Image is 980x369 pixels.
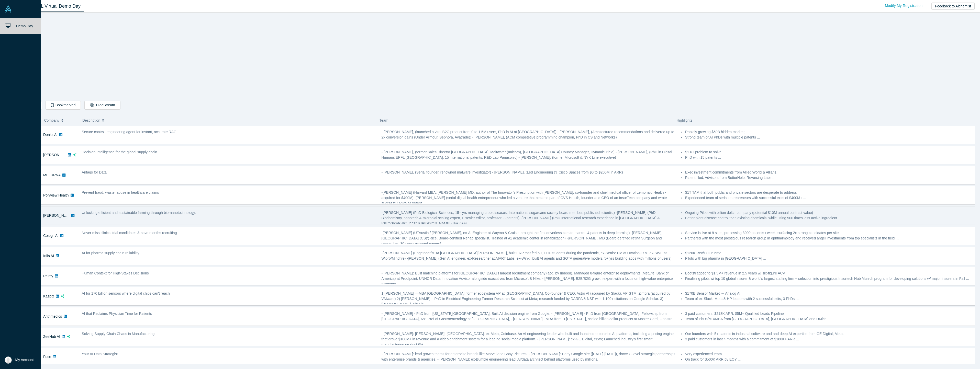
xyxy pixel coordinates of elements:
span: Solving Supply Chain Chaos in Manufacturing [82,332,155,336]
a: [PERSON_NAME] [43,153,73,157]
span: AI that Reclaims Physician Time for Patients [82,312,152,316]
a: Modify My Registration [879,1,928,10]
li: $1T TAM that both public and private sectors are desperate to address [685,190,976,195]
li: Very experienced team [685,351,976,357]
button: Feedback to Alchemist [931,3,975,10]
li: $170B Sensor Market → Analog AI; [685,291,976,296]
li: Patent filed, Advisors from BetterHelp, Reversing Labs ... [685,175,976,180]
iframe: Alchemist Class XL Demo Day: Vault [427,17,570,97]
button: HideStream [84,101,120,110]
span: Highlights [677,118,692,122]
button: Bookmarked [46,101,81,110]
span: - [PERSON_NAME], (former Sales Director [GEOGRAPHIC_DATA], Meltwater (unicorn), [GEOGRAPHIC_DATA]... [382,150,672,159]
span: 1)[PERSON_NAME] —MBA [GEOGRAPHIC_DATA], former ecosystem VP at [GEOGRAPHIC_DATA]. Co-founder & CE... [382,291,671,306]
button: My Account [5,356,34,364]
span: Description [82,115,100,126]
span: - [PERSON_NAME], (Serial founder, renowned malware investigator) - [PERSON_NAME], (Led Engineerin... [382,170,623,174]
li: Team of ex-Slack, Meta & HP leaders with 2 successful exits, 3 PhDs ... [685,296,976,302]
li: Team of PhDs/MD/MBA from [GEOGRAPHIC_DATA], [GEOGRAPHIC_DATA] and UMich. ... [685,316,976,322]
li: On track for $500K ARR by EOY ... [685,357,976,362]
span: Demo Day [16,24,33,28]
li: Ongoing Pilots with billion dollar company (potential $10M annual contract value) [685,210,976,215]
a: Infis AI [43,254,54,258]
li: Partnered with the most prestigious research group in ophthalmology and received angel investment... [685,236,976,241]
svg: dsa ai sparkles [67,335,70,338]
span: Company [44,115,60,126]
span: AI for pharma supply chain reliability [82,251,139,255]
span: - [PERSON_NAME]: [PERSON_NAME]: [GEOGRAPHIC_DATA], ex-Meta, Coinbase. An AI engineering leader wh... [382,332,674,347]
a: [PERSON_NAME] [43,213,73,217]
li: 3 paid customers in last 4 months with a commitment of $180K+ ARR ... [685,337,976,342]
span: Never miss clinical trial candidates & save months recruiting [82,231,177,235]
span: - [PERSON_NAME]: lead growth teams for enterprise brands like Marvel and Sony Pictures. - [PERSON... [382,352,675,361]
li: Finalizing pilots w/ top 10 global insurer & world's largest staffing firm + selection into prest... [685,276,976,281]
span: -[PERSON_NAME] (Engeineer/MBA [GEOGRAPHIC_DATA][PERSON_NAME], built ERP that fed 50,000+ students... [382,251,672,260]
li: $120K Rev/LOI in 6mo [685,250,976,256]
li: Pilots with big pharma in [GEOGRAPHIC_DATA] ... [685,256,976,261]
img: Lynsey Vinikoff's Account [5,356,12,364]
span: Prevent fraud, waste, abuse in healthcare claims [82,190,159,194]
span: -[PERSON_NAME] (PhD Biological Sciences, 15+ yrs managing crop diseases, International sugarcane ... [382,211,660,225]
a: Kaspix [43,294,54,298]
span: -[PERSON_NAME] (UTAustin / [PERSON_NAME], ex-AI Engineer at Waymo & Cruise, brought the first dri... [382,231,663,246]
li: Strong team of AI PhDs with multiple patents ... [685,135,976,140]
span: Your AI Data Strategist. [82,352,119,356]
span: -[PERSON_NAME] (Harvard MBA, [PERSON_NAME] MD; author of The Innovator's Prescription with [PERSO... [382,190,667,205]
span: Decision Intelligence for the global supply chain. [82,150,158,154]
a: MELURNA [43,173,61,177]
svg: dsa ai sparkles [61,294,64,298]
span: Team [380,118,388,122]
span: Airtags for Data [82,170,107,174]
a: Pairity [43,274,53,278]
li: Experienced team of serial entrepreneurs with successful exits of $400M+ ... [685,195,976,201]
img: Alchemist Vault Logo [5,5,12,13]
li: PhD with 15 patents ... [685,155,976,160]
a: Polyview Health [43,193,69,197]
svg: dsa ai sparkles [73,153,76,157]
span: - [PERSON_NAME]: Built matching platforms for [GEOGRAPHIC_DATA]'s largest recruitment company (ac... [382,271,673,286]
button: Description [82,115,374,126]
span: Unlocking efficient and sustainable farming through bio-nanotechnology. [82,211,196,215]
li: Rapidly growing $60B hidden market; [685,129,976,135]
li: Exec investment commitments from Allied World & Allianz [685,170,976,175]
a: Arithmedics [43,314,62,318]
li: Bootstrapped to $1.5M+ revenue in 2.5 years w/ six-figure ACV [685,271,976,276]
span: Human Context for High-Stakes Decisions [82,271,149,275]
span: AI for 170 billion sensors where digital chips can't reach [82,291,170,295]
li: Better plant disease control than existing chemicals, while using 900 times less active ingredien... [685,215,976,221]
a: Class XL Virtual Demo Day [21,0,84,12]
button: Company [44,115,77,126]
a: ZeeHub AI [43,335,60,339]
a: Donkit AI [43,133,58,137]
span: - [PERSON_NAME] - PhD from [US_STATE][GEOGRAPHIC_DATA], Built AI decision engine from Google, - [... [382,312,673,321]
span: - [PERSON_NAME], (launched a viral B2C product from 0 to 1.5M users, PhD in AI at [GEOGRAPHIC_DAT... [382,130,674,139]
li: Our founders with 5+ patents in industrial software and and deep AI expertise from GE Digital, Meta. [685,331,976,337]
a: Fuse [43,355,51,359]
li: $1.6T problem to solve [685,149,976,155]
a: Cosign AI [43,234,59,238]
li: 3 paid customers, $218K ARR, $5M+ Qualified Leads Pipeline [685,311,976,316]
span: My Account [15,357,34,363]
li: Service is live at 9 sites, processing 3000 patients / week, surfacing 2x strong candidates per site [685,230,976,236]
span: Secure context engineering agent for instant, accurate RAG [82,130,176,134]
